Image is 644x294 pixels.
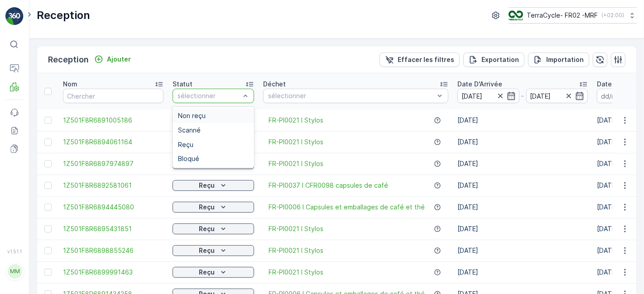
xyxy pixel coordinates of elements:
div: Toggle Row Selected [44,225,52,232]
a: FR-PI0021 I Stylos [269,224,323,233]
p: Importation [546,55,584,64]
button: Reçu [173,223,254,234]
p: Statut [173,80,192,89]
p: Date D'Arrivée [457,80,502,89]
p: Reçu [199,268,215,277]
img: logo [5,7,24,25]
button: Reçu [173,180,254,191]
a: 1Z501F8R6895431851 [63,224,163,233]
button: Reçu [173,267,254,278]
a: 1Z501F8R6898855246 [63,246,163,255]
p: - [521,90,524,101]
div: Toggle Row Selected [44,138,52,146]
p: sélectionner [178,91,240,100]
td: [DATE] [453,153,592,175]
a: FR-PI0006 I Capsules et emballages de café et thé [269,203,425,212]
a: FR-PI0021 I Stylos [269,116,323,125]
span: v 1.51.1 [5,249,24,254]
td: [DATE] [453,218,592,240]
td: [DATE] [453,240,592,261]
td: [DATE] [453,131,592,153]
div: Toggle Row Selected [44,117,52,124]
span: Reçu [178,141,193,148]
a: FR-PI0021 I Stylos [269,138,323,147]
input: dd/mm/yyyy [526,89,588,103]
button: Reçu [173,202,254,213]
div: Toggle Row Selected [44,204,52,211]
button: Ajouter [91,54,135,65]
div: Toggle Row Selected [44,269,52,276]
td: [DATE] [453,175,592,196]
p: Reçu [199,181,215,190]
td: [DATE] [453,196,592,218]
p: Effacer les filtres [398,55,454,64]
span: Scanné [178,127,201,134]
p: Reçu [199,246,215,255]
p: TerraCycle- FR02 -MRF [527,11,598,20]
td: [DATE] [453,261,592,283]
a: FR-PI0021 I Stylos [269,246,323,255]
p: Reception [48,53,89,66]
input: dd/mm/yyyy [457,89,519,103]
a: 1Z501F8R6892581061 [63,181,163,190]
img: terracycle.png [509,10,523,20]
div: Toggle Row Selected [44,182,52,189]
p: Exportation [481,55,519,64]
a: 1Z501F8R6894445080 [63,203,163,212]
p: Déchet [263,80,286,89]
p: Nom [63,80,77,89]
a: 1Z501F8R6891005186 [63,116,163,125]
a: FR-PI0021 I Stylos [269,268,323,277]
button: MM [5,256,24,287]
input: Chercher [63,89,163,103]
button: Effacer les filtres [380,52,460,67]
button: Reçu [173,245,254,256]
div: Toggle Row Selected [44,247,52,254]
a: FR-PI0037 I CFR0098 capsules de café [269,181,388,190]
p: ( +02:00 ) [601,12,624,19]
span: Bloqué [178,155,199,162]
a: 1Z501F8R6899991463 [63,268,163,277]
p: Reçu [199,203,215,212]
p: Reception [37,8,90,23]
button: Exportation [463,52,524,67]
span: Non reçu [178,112,206,119]
td: [DATE] [453,109,592,131]
a: 1Z501F8R6897974897 [63,159,163,168]
div: Toggle Row Selected [44,160,52,167]
a: 1Z501F8R6894061164 [63,138,163,147]
a: FR-PI0021 I Stylos [269,159,323,168]
p: Reçu [199,224,215,233]
div: MM [8,264,22,279]
button: Importation [528,52,589,67]
p: Ajouter [107,55,131,64]
p: sélectionner [268,91,434,100]
button: TerraCycle- FR02 -MRF(+02:00) [509,7,637,24]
